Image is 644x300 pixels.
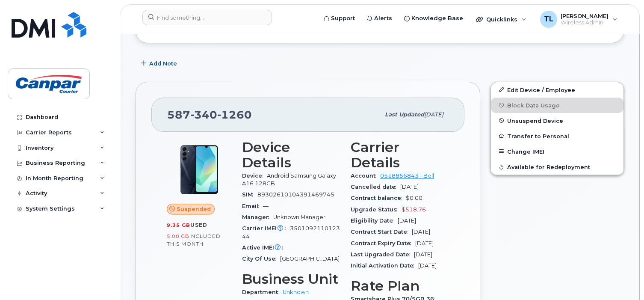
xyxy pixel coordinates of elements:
span: Initial Activation Date [351,262,418,269]
button: Change IMEI [491,144,623,159]
span: included this month [167,233,221,247]
span: City Of Use [242,255,280,262]
span: 9.35 GB [167,222,190,228]
span: Department [242,289,283,295]
span: 350109211012344 [242,225,340,239]
span: $0.00 [406,195,422,201]
span: Add Note [149,59,177,68]
span: 1260 [217,108,252,121]
span: 340 [190,108,217,121]
span: Support [331,14,355,23]
button: Transfer to Personal [491,128,623,144]
span: Account [351,172,380,179]
span: [GEOGRAPHIC_DATA] [280,255,340,262]
button: Available for Redeployment [491,159,623,175]
span: [DATE] [398,217,416,224]
span: Contract balance [351,195,406,201]
a: Edit Device / Employee [491,82,623,98]
span: Active IMEI [242,244,287,251]
a: Unknown [283,289,309,295]
span: Wireless Admin [561,19,609,26]
img: A16.png [174,144,225,195]
span: Last Upgraded Date [351,251,414,258]
span: [PERSON_NAME] [561,12,609,19]
span: [DATE] [400,184,419,190]
span: Contract Expiry Date [351,240,415,247]
span: Contract Start Date [351,229,412,235]
span: Android Samsung Galaxy A16 128GB [242,172,336,187]
span: Carrier IMEI [242,225,290,232]
div: Quicklinks [470,11,532,28]
span: Unknown Manager [273,214,325,220]
button: Unsuspend Device [491,113,623,128]
span: [DATE] [414,251,432,258]
span: Email [242,203,263,209]
div: Tony Ladriere [534,11,623,28]
span: TL [544,14,553,24]
span: Alerts [374,14,392,23]
span: Last updated [385,111,424,118]
span: Eligibility Date [351,217,398,224]
span: Device [242,172,267,179]
span: SIM [242,191,257,198]
a: 0518856843 - Bell [380,172,434,179]
span: [DATE] [412,229,430,235]
span: Suspended [177,205,211,213]
span: — [263,203,269,209]
a: Knowledge Base [398,10,469,27]
button: Block Data Usage [491,98,623,113]
span: 587 [167,108,252,121]
h3: Device Details [242,140,340,170]
span: Available for Redeployment [507,164,590,170]
span: 5.00 GB [167,233,189,239]
span: Knowledge Base [411,14,463,23]
span: used [190,222,207,228]
span: [DATE] [424,111,443,118]
span: Unsuspend Device [507,117,563,124]
span: Upgrade Status [351,206,402,213]
span: Manager [242,214,273,220]
button: Add Note [136,56,184,71]
span: [DATE] [418,262,437,269]
input: Find something... [142,10,272,25]
h3: Business Unit [242,271,340,287]
span: Quicklinks [486,16,517,23]
h3: Rate Plan [351,278,449,294]
span: — [287,244,293,251]
a: Alerts [361,10,398,27]
span: [DATE] [415,240,434,247]
span: 89302610104391469745 [257,191,334,198]
h3: Carrier Details [351,140,449,170]
a: Support [318,10,361,27]
span: Cancelled date [351,184,400,190]
span: $518.76 [402,206,426,213]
